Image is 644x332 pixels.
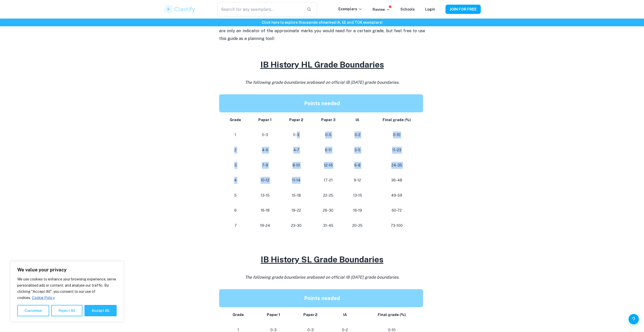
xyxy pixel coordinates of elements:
p: 4-7 [285,147,308,154]
strong: Final grade (%) [378,313,406,317]
i: The following grade boundaries are [245,275,399,280]
p: 36-48 [375,177,419,184]
p: We value your privacy [17,267,117,273]
p: 16-18 [254,207,276,214]
p: 13-15 [348,192,366,199]
button: Accept All [84,305,117,316]
p: 1 [225,131,246,138]
p: 19-24 [254,222,276,229]
p: We use cookies to enhance your browsing experience, serve personalised ads or content, and analys... [17,276,117,301]
input: Search for any exemplars... [217,2,302,16]
p: 17-21 [316,177,340,184]
p: 11-14 [285,177,308,184]
u: IB History SL Grade Boundaries [261,255,383,264]
p: 10-12 [254,177,276,184]
p: 31-45 [316,222,340,229]
p: 24-35 [375,162,419,169]
p: Review [373,7,390,12]
strong: Final grade (%) [383,118,411,122]
strong: Paper 2 [303,313,317,317]
a: Cookie Policy [32,295,55,300]
p: 4-6 [254,147,276,154]
i: The following grade boundaries are [245,80,399,85]
p: 8-10 [285,162,308,169]
img: Clastify logo [164,4,196,14]
p: 49-59 [375,192,419,199]
p: 4 [225,177,246,184]
span: based on official IB [DATE] grade boundaries. [313,275,399,280]
strong: IA [356,118,359,122]
button: Reject All [51,305,82,316]
p: 6-8 [348,162,366,169]
p: 6 [225,207,246,214]
strong: IA [343,313,347,317]
p: 0-3 [285,131,308,138]
p: 7 [225,222,246,229]
p: 20-25 [348,222,366,229]
p: 0-2 [348,131,366,138]
p: 60-72 [375,207,419,214]
p: 22-25 [316,192,340,199]
p: 23-30 [285,222,308,229]
p: 26-30 [316,207,340,214]
div: We value your privacy [10,261,124,322]
p: 15-18 [285,192,308,199]
p: 2 [225,147,246,154]
h6: Click here to explore thousands of marked IA, EE and TOK exemplars ! [1,20,643,25]
strong: Paper 3 [321,118,336,122]
span: based on official IB [DATE] grade boundaries. [313,80,399,85]
strong: Grade [230,118,241,122]
p: 3 [225,162,246,169]
p: 16-19 [348,207,366,214]
a: Schools [400,7,415,11]
p: 0-10 [375,131,419,138]
a: Login [425,7,435,11]
p: 0-5 [316,131,340,138]
p: 73-100 [375,222,419,229]
p: 7-9 [254,162,276,169]
strong: Paper 1 [267,313,280,317]
p: 5 [225,192,246,199]
p: Exemplars [338,6,362,12]
button: Help and Feedback [629,314,639,324]
p: 11-23 [375,147,419,154]
strong: Points needed [304,295,340,301]
strong: Paper 2 [289,118,303,122]
p: 19-22 [285,207,308,214]
p: 13-15 [254,192,276,199]
strong: Paper 1 [258,118,272,122]
p: 9-12 [348,177,366,184]
button: JOIN FOR FREE [445,5,481,14]
p: 6-11 [316,147,340,154]
strong: Grade [233,313,244,317]
button: Customise [17,305,49,316]
p: 12-16 [316,162,340,169]
p: 3-5 [348,147,366,154]
strong: Points needed [304,100,340,106]
p: 0-3 [254,131,276,138]
u: IB History HL Grade Boundaries [260,60,384,69]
